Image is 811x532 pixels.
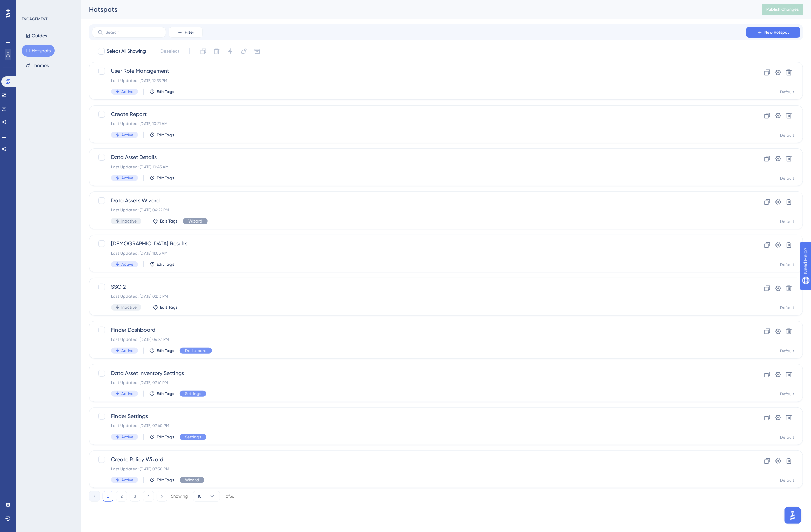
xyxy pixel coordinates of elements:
span: Wizard [188,218,202,224]
div: Last Updated: [DATE] 07:41 PM [111,380,727,385]
button: 2 [116,491,127,502]
div: ENGAGEMENT [22,16,47,22]
span: Settings [185,391,201,396]
span: Settings [185,434,201,440]
div: Hotspots [89,5,745,14]
span: Active [121,434,133,440]
button: Edit Tags [149,262,174,267]
span: Data Assets Wizard [111,197,727,205]
iframe: UserGuiding AI Assistant Launcher [783,505,803,526]
button: 10 [193,491,220,502]
span: Data Asset Details [111,153,727,161]
div: Last Updated: [DATE] 07:50 PM [111,466,727,472]
div: Last Updated: [DATE] 10:21 AM [111,121,727,126]
span: New Hotspot [765,30,789,35]
span: Deselect [160,47,179,55]
span: Finder Dashboard [111,326,727,334]
span: Active [121,132,133,138]
button: Edit Tags [149,132,174,138]
span: Active [121,175,133,181]
button: New Hotspot [746,27,800,38]
div: Showing [171,493,188,499]
button: Deselect [154,45,185,57]
div: Last Updated: [DATE] 07:40 PM [111,423,727,428]
button: Edit Tags [149,434,174,440]
div: Default [780,435,794,440]
span: Create Report [111,110,727,118]
button: Edit Tags [149,477,174,483]
span: Filter [185,30,194,35]
span: Edit Tags [157,175,174,181]
span: User Role Management [111,67,727,75]
div: Default [780,262,794,267]
button: Edit Tags [149,175,174,181]
span: Data Asset Inventory Settings [111,369,727,377]
button: Filter [169,27,203,38]
span: Edit Tags [157,477,174,483]
span: Edit Tags [157,89,174,94]
div: Default [780,391,794,397]
div: Default [780,478,794,483]
span: Select All Showing [107,47,146,55]
span: Publish Changes [766,7,799,12]
button: Edit Tags [149,391,174,396]
span: Active [121,262,133,267]
span: Inactive [121,305,137,310]
span: Edit Tags [157,348,174,353]
button: 3 [130,491,140,502]
span: Dashboard [185,348,207,353]
button: Themes [22,59,53,71]
button: Guides [22,30,51,42]
input: Search [106,30,160,35]
span: Edit Tags [157,434,174,440]
div: Last Updated: [DATE] 02:13 PM [111,294,727,299]
span: Finder Settings [111,412,727,420]
span: Edit Tags [160,305,178,310]
div: of 36 [226,493,234,499]
span: Active [121,89,133,94]
span: Wizard [185,477,199,483]
span: SSO 2 [111,283,727,291]
span: Edit Tags [157,391,174,396]
div: Last Updated: [DATE] 10:43 AM [111,164,727,170]
div: Default [780,219,794,224]
div: Default [780,176,794,181]
button: 4 [143,491,154,502]
div: Default [780,132,794,138]
span: Edit Tags [157,132,174,138]
div: Default [780,89,794,95]
button: Edit Tags [149,348,174,353]
button: Edit Tags [149,89,174,94]
span: Inactive [121,218,137,224]
button: 1 [103,491,113,502]
span: Edit Tags [160,218,178,224]
div: Last Updated: [DATE] 04:22 PM [111,207,727,213]
span: Active [121,477,133,483]
span: Active [121,348,133,353]
div: Default [780,348,794,354]
div: Default [780,305,794,311]
div: Last Updated: [DATE] 12:33 PM [111,78,727,83]
span: 10 [198,494,202,499]
div: Last Updated: [DATE] 11:03 AM [111,250,727,256]
button: Hotspots [22,45,55,57]
span: [DEMOGRAPHIC_DATA] Results [111,240,727,248]
span: Create Policy Wizard [111,455,727,464]
button: Edit Tags [153,305,178,310]
button: Edit Tags [153,218,178,224]
span: Need Help? [16,2,42,10]
button: Publish Changes [762,4,803,15]
span: Active [121,391,133,396]
span: Edit Tags [157,262,174,267]
div: Last Updated: [DATE] 04:23 PM [111,337,727,342]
